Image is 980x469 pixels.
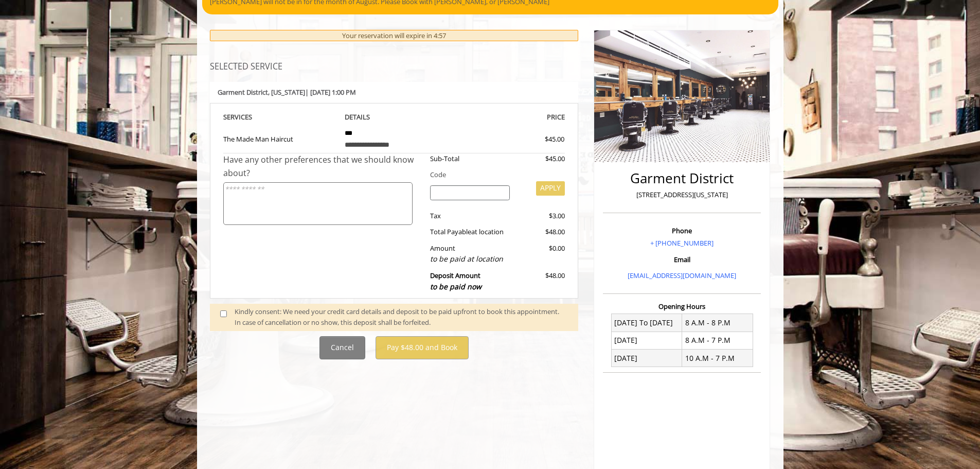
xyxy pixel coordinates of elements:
[422,169,565,180] div: Code
[422,227,518,237] div: Total Payable
[235,306,568,328] div: Kindly consent: We need your credit card details and deposit to be paid upfront to book this appo...
[603,303,761,310] h3: Opening Hours
[650,238,714,248] a: + [PHONE_NUMBER]
[518,227,565,237] div: $48.00
[518,243,565,265] div: $0.00
[611,332,682,349] td: [DATE]
[218,88,356,97] b: Garment District | [DATE] 1:00 PM
[605,189,758,200] p: [STREET_ADDRESS][US_STATE]
[430,282,482,291] span: to be paid now
[422,243,518,265] div: Amount
[422,153,518,164] div: Sub-Total
[451,111,565,123] th: PRICE
[430,253,510,265] div: to be paid at location
[471,227,504,236] span: at location
[248,112,252,121] span: S
[268,88,305,97] span: , [US_STATE]
[536,181,565,196] button: APPLY
[210,62,579,72] h3: SELECTED SERVICE
[611,314,682,332] td: [DATE] To [DATE]
[682,332,753,349] td: 8 A.M - 7 P.M
[430,271,482,291] b: Deposit Amount
[508,134,564,145] div: $45.00
[611,350,682,367] td: [DATE]
[518,153,565,164] div: $45.00
[682,314,753,332] td: 8 A.M - 8 P.M
[682,350,753,367] td: 10 A.M - 7 P.M
[319,336,365,359] button: Cancel
[605,227,758,234] h3: Phone
[605,256,758,263] h3: Email
[605,171,758,186] h2: Garment District
[518,270,565,292] div: $48.00
[422,211,518,221] div: Tax
[628,271,736,280] a: [EMAIL_ADDRESS][DOMAIN_NAME]
[337,111,451,123] th: DETAILS
[223,111,337,123] th: SERVICE
[518,211,565,221] div: $3.00
[223,123,337,153] td: The Made Man Haircut
[223,153,423,180] div: Have any other preferences that we should know about?
[376,336,469,359] button: Pay $48.00 and Book
[210,30,579,42] div: Your reservation will expire in 4:57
